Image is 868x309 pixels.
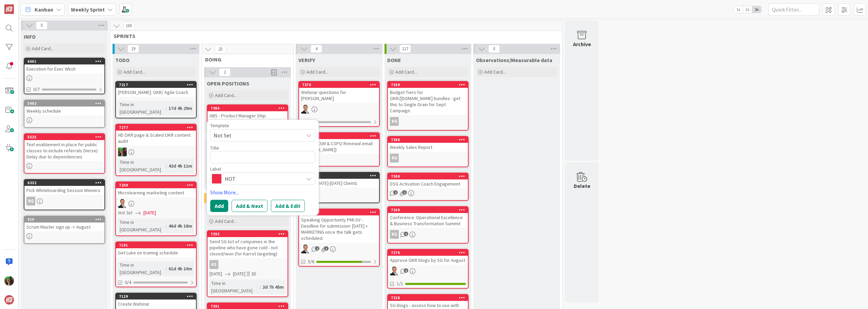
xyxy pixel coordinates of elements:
div: Approve OKR blogs by SG for August [388,256,468,265]
span: Not Set [214,131,298,140]
div: 7300 [391,174,468,179]
span: [DATE] [210,270,222,277]
span: Add Card... [395,69,417,75]
div: 7300DSG Activation Coach Engagement [388,173,468,188]
span: DOING [205,56,285,63]
span: Add Card... [215,218,237,224]
div: 61d 4h 10m [167,265,194,272]
span: 19 [127,45,139,53]
span: 25 [215,45,226,53]
img: SL [4,276,14,286]
div: Text enablement in place for public classes to include referrals (Verse) Delay due to dependencies [24,140,104,161]
span: : [166,222,167,230]
i: Not Set [118,210,133,216]
span: 2 [219,68,231,76]
span: 0/7 [33,86,40,93]
a: 7370Webinar questions for [PERSON_NAME]SL0/1 [298,81,380,127]
input: Quick Filter... [768,3,819,16]
div: 7376 [391,250,468,255]
div: Send SG list of companies in the pipeline who have gone cold - not closed/won (for Karrot targeting) [208,237,288,258]
span: 1 [404,268,408,273]
div: Revisit [DATE]-[DATE] Clients [299,179,379,188]
span: 0 [488,45,500,53]
div: 7129Create Webinar [116,293,196,308]
div: Weekly Sales Report [388,143,468,152]
a: 7347Review CSM & CSPO Renewal email ([PERSON_NAME]) [298,132,380,167]
div: 7191 [119,243,196,248]
a: 6661Execution for Exec Wksh0/7 [24,58,105,94]
a: 7369Conference: Operational Excellence & Business Transformation SummitKS [387,206,469,244]
div: 7090Speaking Opportunity PMI-SV - Deadline for submission: [DATE] + MARKETING once the talk gets ... [299,209,379,243]
a: 7300DSG Activation Coach Engagement [387,173,469,201]
a: 7388Weekly Sales ReportRG [387,136,469,167]
div: Execution for Exec Wksh [24,64,104,73]
div: 7209 [116,182,196,188]
span: 3 [324,246,329,251]
img: SL [118,199,127,208]
div: 7129 [116,293,196,300]
span: Kanban [35,5,53,14]
div: 7370 [302,82,379,87]
span: Observations/Measurable data [476,57,552,63]
div: 7215Revisit [DATE]-[DATE] Clients [299,173,379,188]
span: : [166,265,167,272]
div: Review CSM & CSPO Renewal email ([PERSON_NAME]) [299,139,379,154]
div: 7339 [388,82,468,88]
span: : [166,104,167,112]
div: RG [390,117,399,126]
div: 7215 [302,173,379,178]
span: 3x [752,6,761,13]
div: 5982Weekly schedule [24,100,104,115]
a: 5525Text enablement in place for public classes to include referrals (Verse) Delay due to depende... [24,133,105,174]
img: Visit kanbanzone.com [4,4,14,14]
div: 7217[PERSON_NAME]: OKR/ Agile Coach [116,82,196,97]
span: HOT [225,174,300,184]
a: 7191Get Luke on training scheduleTime in [GEOGRAPHIC_DATA]:61d 4h 10m0/4 [115,242,197,287]
span: Add Card... [484,69,506,75]
div: 7217 [119,82,196,87]
div: 919 [24,216,104,223]
span: 1x [734,6,743,13]
span: Label [210,167,221,171]
div: 7209 [119,183,196,188]
div: KS [390,230,399,239]
div: 7347 [299,133,379,139]
span: Add Card... [32,45,54,52]
span: TODO [115,57,130,63]
div: 6332Pick Whiteboarding Session Winners [24,180,104,195]
div: SL [116,199,196,208]
a: 7386ABS - Product Manager Ship Operations [207,104,288,133]
div: 2d 7h 45m [261,283,285,291]
span: VERIFY [298,57,315,63]
div: 7369 [391,208,468,212]
span: 0/4 [125,279,131,286]
div: 7388Weekly Sales Report [388,137,468,152]
div: 5525Text enablement in place for public classes to include referrals (Verse) Delay due to depende... [24,134,104,161]
div: 7376Approve OKR blogs by SG for August [388,250,468,265]
div: Time in [GEOGRAPHIC_DATA] [118,158,166,173]
div: 7386 [211,106,288,111]
div: 5525 [27,135,104,139]
div: RG [390,154,399,162]
div: 7347Review CSM & CSPO Renewal email ([PERSON_NAME]) [299,133,379,154]
span: 117 [399,45,411,53]
div: 7191Get Luke on training schedule [116,242,196,257]
span: 0/1 [308,118,314,125]
div: Create Webinar [116,300,196,308]
div: 7215 [299,173,379,179]
div: Time in [GEOGRAPHIC_DATA] [118,101,166,116]
span: Add Card... [307,69,328,75]
span: 5/6 [308,258,314,265]
div: KS [210,260,218,269]
div: Time in [GEOGRAPHIC_DATA] [118,261,166,276]
span: [DATE] [233,270,245,277]
a: Show More... [210,188,315,196]
div: 7090 [302,210,379,215]
div: Microlearning marketing content [116,188,196,197]
img: SL [301,245,310,253]
a: 7209Microlearning marketing contentSLNot Set[DATE]Time in [GEOGRAPHIC_DATA]:46d 4h 18m [115,181,197,236]
a: 5982Weekly schedule [24,100,105,128]
div: 7386ABS - Product Manager Ship Operations [208,105,288,126]
div: RG [26,197,35,206]
div: Archive [573,40,591,48]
